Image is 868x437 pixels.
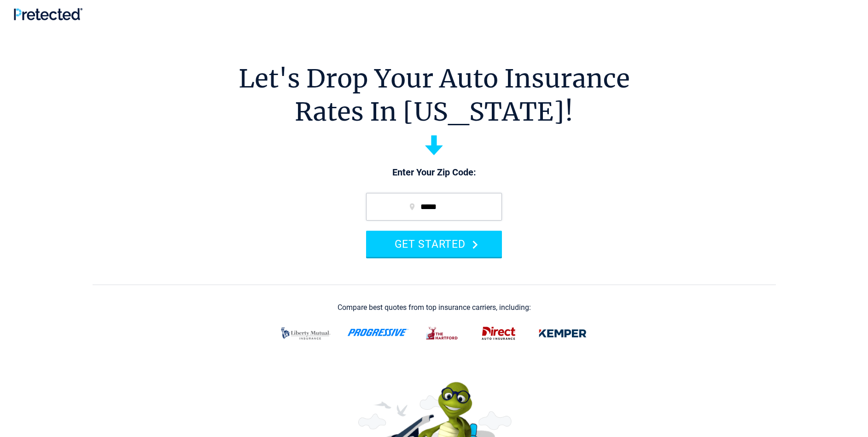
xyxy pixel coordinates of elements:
[357,166,511,179] p: Enter Your Zip Code:
[420,321,465,345] img: thehartford
[239,62,630,128] h1: Let's Drop Your Auto Insurance Rates In [US_STATE]!
[366,193,502,221] input: zip code
[532,321,593,345] img: kemper
[366,231,502,257] button: GET STARTED
[476,321,521,345] img: direct
[347,329,409,336] img: progressive
[14,8,82,20] img: Pretected Logo
[275,321,336,345] img: liberty
[338,303,531,312] div: Compare best quotes from top insurance carriers, including:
